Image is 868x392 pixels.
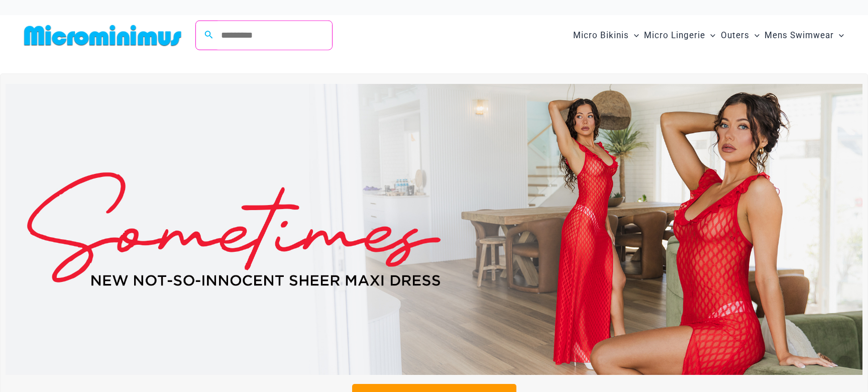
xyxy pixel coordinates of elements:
[641,20,718,51] a: Micro LingerieMenu ToggleMenu Toggle
[6,84,862,375] img: Sometimes Red Maxi Dress
[718,20,762,51] a: OutersMenu ToggleMenu Toggle
[204,29,213,42] a: Search icon link
[571,20,641,51] a: Micro BikinisMenu ToggleMenu Toggle
[629,23,639,48] span: Menu Toggle
[749,23,759,48] span: Menu Toggle
[573,23,629,48] span: Micro Bikinis
[834,23,844,48] span: Menu Toggle
[20,24,185,47] img: MM SHOP LOGO FLAT
[214,21,332,50] input: Search Submit
[762,20,846,51] a: Mens SwimwearMenu ToggleMenu Toggle
[765,23,834,48] span: Mens Swimwear
[569,19,848,52] nav: Site Navigation
[705,23,715,48] span: Menu Toggle
[721,23,749,48] span: Outers
[644,23,705,48] span: Micro Lingerie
